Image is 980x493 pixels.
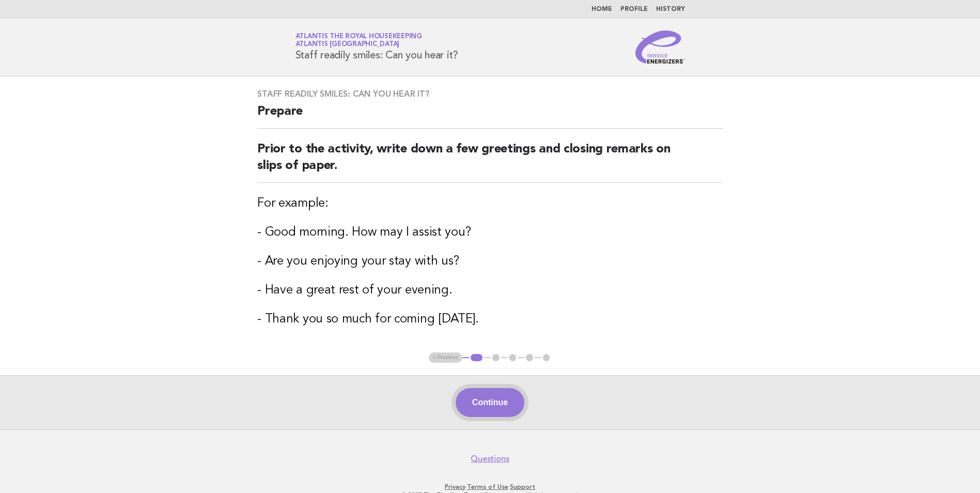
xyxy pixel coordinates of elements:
a: Privacy [445,483,465,490]
h3: For example: [257,195,723,212]
p: · · [174,483,806,491]
a: Home [592,6,612,12]
span: Atlantis [GEOGRAPHIC_DATA] [295,41,400,48]
img: Service Energizers [635,30,685,64]
a: Profile [620,6,648,12]
a: Terms of Use [467,483,508,490]
a: History [656,6,685,12]
h2: Prepare [257,103,723,129]
button: 1 [469,352,484,363]
h2: Prior to the activity, write down a few greetings and closing remarks on slips of paper. [257,141,723,183]
h3: - Good morning. How may I assist you? [257,224,723,241]
a: Atlantis the Royal HousekeepingAtlantis [GEOGRAPHIC_DATA] [295,33,422,48]
h3: - Thank you so much for coming [DATE]. [257,311,723,328]
h3: - Have a great rest of your evening. [257,282,723,299]
button: Continue [456,388,524,417]
h1: Staff readily smiles: Can you hear it? [295,34,459,60]
h3: Staff readily smiles: Can you hear it? [257,89,723,99]
h3: - Are you enjoying your stay with us? [257,253,723,270]
a: Support [510,483,535,490]
a: Questions [471,454,509,464]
